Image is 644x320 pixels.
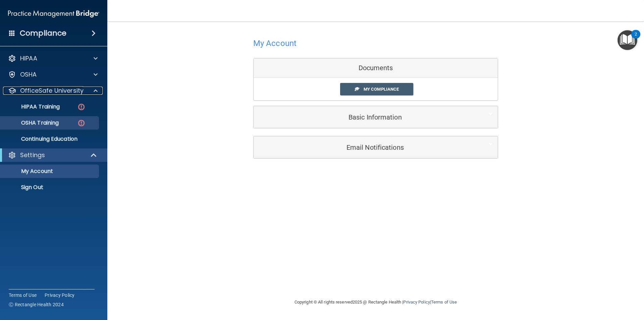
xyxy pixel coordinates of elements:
a: OSHA [8,71,98,79]
h5: Basic Information [259,113,472,121]
p: OSHA Training [4,120,59,126]
p: Sign Out [4,184,96,191]
div: Documents [254,58,498,78]
iframe: Drift Widget Chat Controller [528,272,636,299]
div: Copyright © All rights reserved 2025 @ Rectangle Health | | [253,291,498,313]
h4: Compliance [20,29,66,38]
a: Terms of Use [431,300,457,305]
p: HIPAA Training [4,103,60,110]
h4: My Account [253,39,297,48]
a: Terms of Use [9,292,37,299]
p: OSHA [20,71,37,79]
a: Basic Information [259,109,493,125]
p: My Account [4,168,96,175]
a: Privacy Policy [403,300,430,305]
span: My Compliance [364,87,399,92]
a: HIPAA [8,54,98,62]
img: danger-circle.6113f641.png [77,119,86,127]
span: Ⓒ Rectangle Health 2024 [9,301,64,308]
img: PMB logo [8,7,99,20]
a: OfficeSafe University [8,87,98,95]
p: Settings [20,151,45,159]
p: Continuing Education [4,136,96,142]
a: Email Notifications [259,140,493,155]
button: Open Resource Center, 2 new notifications [618,30,637,50]
p: HIPAA [20,54,37,62]
div: 2 [635,34,637,43]
p: OfficeSafe University [20,87,84,95]
a: Privacy Policy [45,292,75,299]
a: Settings [8,151,97,159]
img: danger-circle.6113f641.png [77,103,86,111]
h5: Email Notifications [259,144,472,151]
